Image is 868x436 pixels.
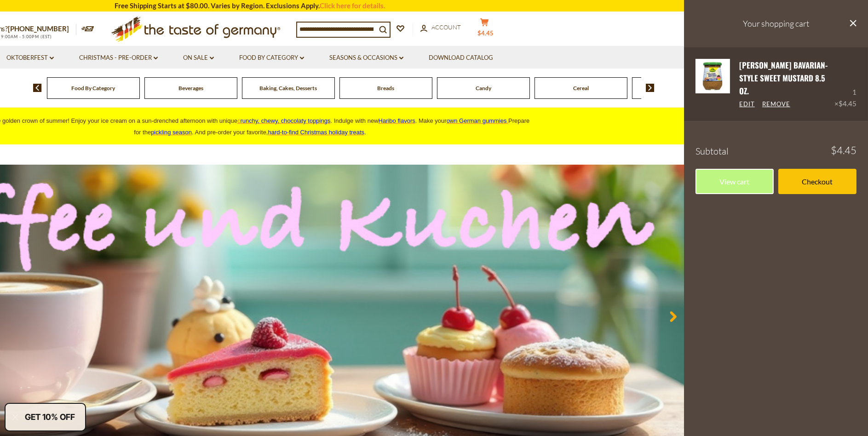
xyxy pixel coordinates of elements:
a: Kuehne Bavarian-Style Sweet Mustard [696,59,730,110]
a: Checkout [778,169,857,194]
span: $4.45 [831,145,857,155]
a: On Sale [183,53,214,63]
a: Seasons & Occasions [329,53,403,63]
img: Kuehne Bavarian-Style Sweet Mustard [696,59,730,93]
a: View cart [696,169,774,194]
a: [PHONE_NUMBER] [8,24,69,33]
span: $4.45 [839,99,857,108]
span: Account [432,23,461,31]
a: Breads [377,85,394,92]
a: Account [420,23,461,33]
a: Download Catalog [429,53,493,63]
a: pickling season [151,129,192,136]
span: runchy, chewy, chocolaty toppings [240,117,330,124]
a: Remove [762,100,790,109]
a: Baking, Cakes, Desserts [259,85,317,92]
a: crunchy, chewy, chocolaty toppings [237,117,331,124]
span: own German gummies [447,117,507,124]
img: next arrow [646,84,655,92]
a: Beverages [178,85,203,92]
a: Oktoberfest [6,53,54,63]
span: . [268,129,366,136]
a: Haribo flavors [379,117,415,124]
div: 1 × [834,59,857,110]
a: [PERSON_NAME] Bavarian-Style Sweet Mustard 8.5 oz. [739,59,828,97]
a: Christmas - PRE-ORDER [79,53,158,63]
a: Food By Category [71,85,115,92]
a: Edit [739,100,755,109]
a: hard-to-find Christmas holiday treats [268,129,365,136]
span: $4.45 [477,29,494,37]
button: $4.45 [471,18,499,41]
a: own German gummies. [447,117,508,124]
a: Candy [476,85,491,92]
a: Cereal [573,85,589,92]
a: Food By Category [239,53,304,63]
span: Subtotal [696,145,729,157]
img: previous arrow [33,84,42,92]
a: Click here for details. [320,1,385,10]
